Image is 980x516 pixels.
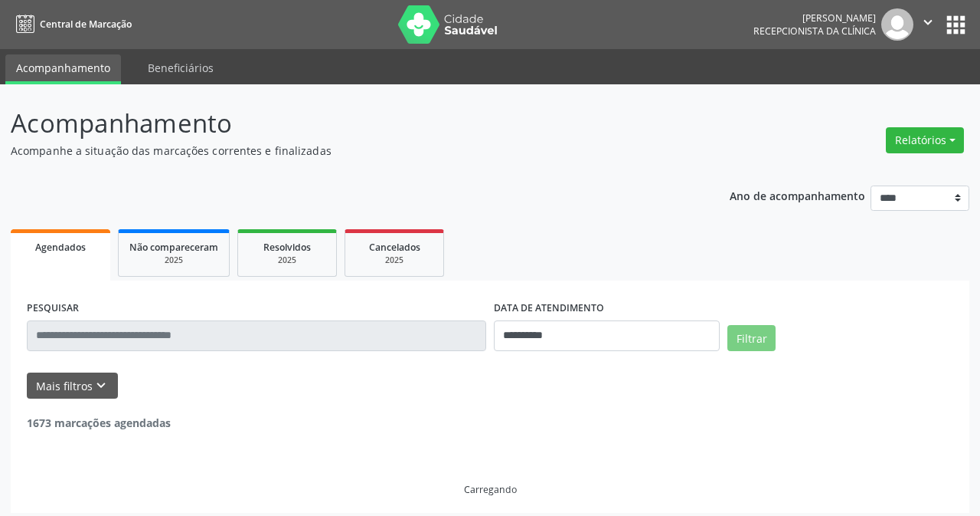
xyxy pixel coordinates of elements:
span: Agendados [35,241,86,254]
div: Carregando [464,483,517,496]
span: Cancelados [369,241,420,254]
i: keyboard_arrow_down [93,377,109,394]
div: 2025 [129,255,218,266]
p: Acompanhamento [11,104,681,143]
button: apps [942,12,969,38]
label: PESQUISAR [27,297,79,320]
button: Filtrar [727,325,776,351]
div: 2025 [249,255,325,266]
span: Não compareceram [129,241,218,254]
a: Acompanhamento [5,54,121,84]
a: Beneficiários [137,54,224,81]
button: Mais filtroskeyboard_arrow_down [27,373,118,399]
a: Central de Marcação [11,12,132,37]
span: Recepcionista da clínica [753,25,876,38]
strong: 1673 marcações agendadas [27,416,171,430]
p: Acompanhe a situação das marcações correntes e finalizadas [11,143,681,159]
i:  [920,14,936,31]
img: img [881,8,913,41]
div: [PERSON_NAME] [753,12,876,25]
span: Central de Marcação [40,18,132,31]
button: Relatórios [886,127,964,153]
div: 2025 [356,255,433,266]
label: DATA DE ATENDIMENTO [494,297,604,320]
button:  [913,8,942,41]
span: Resolvidos [263,241,311,254]
p: Ano de acompanhamento [730,186,865,205]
